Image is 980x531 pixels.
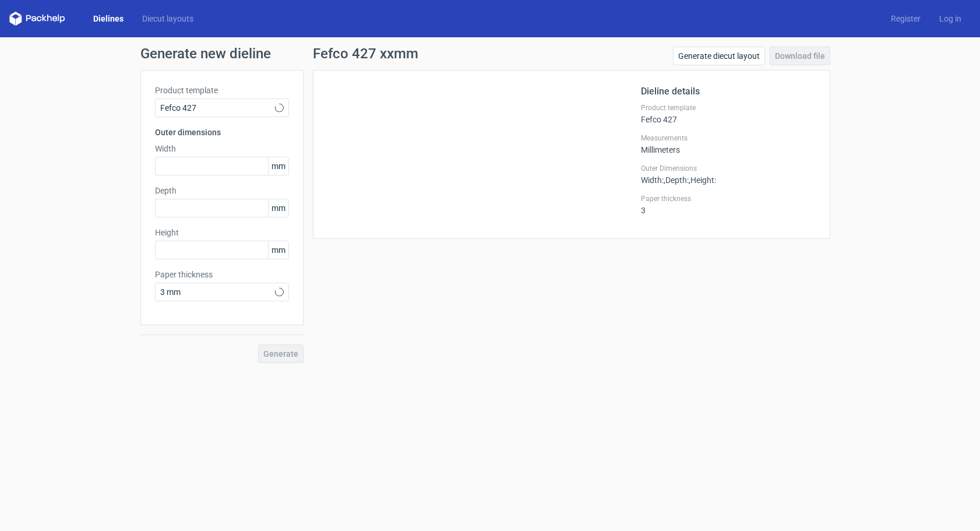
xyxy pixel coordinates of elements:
a: Log in [930,13,971,24]
span: Width : [641,175,664,185]
span: mm [268,199,288,217]
a: Generate diecut layout [673,47,765,65]
h1: Fefco 427 xxmm [313,47,418,61]
label: Depth [155,185,289,196]
a: Register [882,13,930,24]
label: Paper thickness [155,269,289,280]
a: Diecut layouts [133,13,203,24]
h3: Outer dimensions [155,126,289,138]
h1: Generate new dieline [140,47,840,61]
span: 3 mm [160,286,275,298]
label: Product template [641,103,816,112]
label: Width [155,143,289,154]
label: Product template [155,85,289,96]
div: 3 [641,194,816,215]
div: Millimeters [641,133,816,154]
a: Dielines [84,13,133,24]
span: , Depth : [664,175,689,185]
label: Measurements [641,133,816,143]
span: , Height : [689,175,716,185]
label: Paper thickness [641,194,816,203]
label: Height [155,227,289,238]
h2: Dieline details [641,85,816,99]
span: Fefco 427 [160,102,275,114]
div: Fefco 427 [641,103,816,124]
span: mm [268,157,288,175]
span: mm [268,241,288,259]
label: Outer Dimensions [641,164,816,173]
